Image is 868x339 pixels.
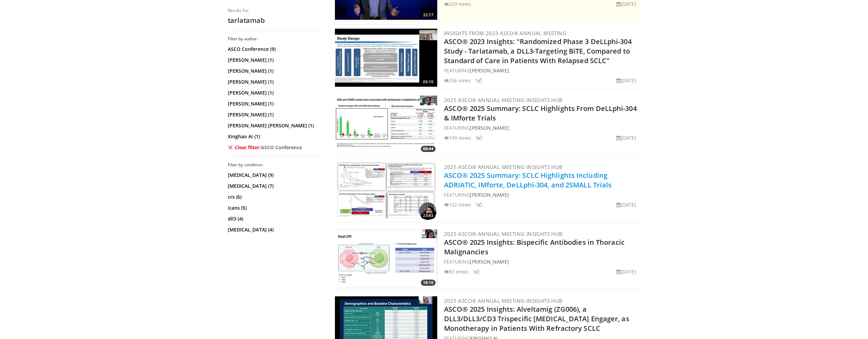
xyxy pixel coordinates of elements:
a: [PERSON_NAME] (1) [228,111,322,118]
li: 256 views [444,77,471,84]
li: [DATE] [616,0,636,8]
h2: tarlatamab [228,16,323,25]
a: Clear filter:ASCO Conference [228,144,322,151]
a: [PERSON_NAME] [470,125,509,131]
a: Xinghao Ai (1) [228,133,322,140]
span: 32:17 [421,12,436,18]
a: ASCO® 2025 Summary: SCLC Highlights Including ADRIATIC, IMforte, DeLLphi-304, and 2SMALL Trials [444,171,612,189]
div: FEATURING [444,67,639,74]
span: 23:43 [421,213,436,219]
a: ASCO® 2023 Insights: "Randomized Phase 3 DeLLphi-304 Study - Tarlatamab, a DLL3-Targeting BiTE, C... [444,37,632,65]
a: 2025 ASCO® Annual Meeting Insights Hub [444,164,563,170]
a: [PERSON_NAME] (1) [228,100,322,107]
li: [DATE] [616,134,636,141]
a: [PERSON_NAME] [470,192,509,198]
div: FEATURING [444,124,639,131]
a: 2025 ASCO® Annual Meeting Insights Hub [444,230,563,237]
li: [DATE] [616,201,636,208]
li: 1 [475,201,482,208]
span: 09:10 [421,79,436,85]
img: d1287f86-ec44-4ebf-8c2d-5de7c2f8ec39.300x170_q85_crop-smart_upscale.jpg [335,96,437,154]
a: [PERSON_NAME] [PERSON_NAME] (1) [228,122,322,129]
h3: Filter by author: [228,36,323,42]
li: [DATE] [616,268,636,275]
a: 2025 ASCO® Annual Meeting Insights Hub [444,97,563,103]
a: icans (5) [228,204,322,211]
a: ASCO Conference (9) [228,46,322,53]
a: ASCO® 2025 Insights: Alveltamig (ZG006), a DLL3/DLL3/CD3 Trispecific [MEDICAL_DATA] Engager, as M... [444,305,629,333]
a: ASCO® 2025 Insights: Bispecific Antibodies in Thoracic Malignancies [444,238,624,256]
a: [PERSON_NAME] (1) [228,79,322,85]
li: [DATE] [616,77,636,84]
span: 18:10 [421,280,436,286]
div: FEATURING [444,258,639,265]
a: [PERSON_NAME] [470,67,509,74]
a: [MEDICAL_DATA] (4) [228,226,322,233]
a: crs (6) [228,194,322,200]
a: [PERSON_NAME] (1) [228,89,322,96]
a: 08:44 [335,96,437,154]
img: 9a6844ed-8430-4162-a341-02cf4b633a51.300x170_q85_crop-smart_upscale.jpg [335,229,437,287]
li: 229 views [444,0,471,8]
li: 1 [473,268,480,275]
img: bd251e37-032a-4b4b-9dd0-1fc8916bfdbd.300x170_q85_crop-smart_upscale.jpg [335,29,437,87]
span: ASCO Conference [261,144,302,151]
a: [PERSON_NAME] (1) [228,68,322,74]
span: 08:44 [421,146,436,152]
a: [PERSON_NAME] (1) [228,57,322,63]
li: 149 views [444,134,471,141]
a: 09:10 [335,29,437,87]
h3: Filter by condition: [228,162,323,168]
p: Results for: [228,8,323,13]
a: [MEDICAL_DATA] (7) [228,183,322,189]
img: 61c18ab6-196f-42c3-b8e9-67b21eb961ba.300x170_q85_crop-smart_upscale.jpg [335,163,437,221]
li: 1 [475,77,482,84]
a: 23:43 [335,163,437,221]
a: ASCO® 2025 Summary: SCLC Highlights From DeLLphi-304 & IMforte Trials [444,104,637,123]
a: dll3 (4) [228,215,322,222]
a: [PERSON_NAME] [470,258,509,265]
li: 83 views [444,268,469,275]
a: 18:10 [335,229,437,287]
div: FEATURING [444,191,639,198]
li: 192 views [444,201,471,208]
a: [MEDICAL_DATA] (9) [228,172,322,179]
a: 2025 ASCO® Annual Meeting Insights Hub [444,297,563,304]
li: 3 [475,134,482,141]
a: Insights from 2023 ASCO® Annual Meeting [444,30,567,37]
